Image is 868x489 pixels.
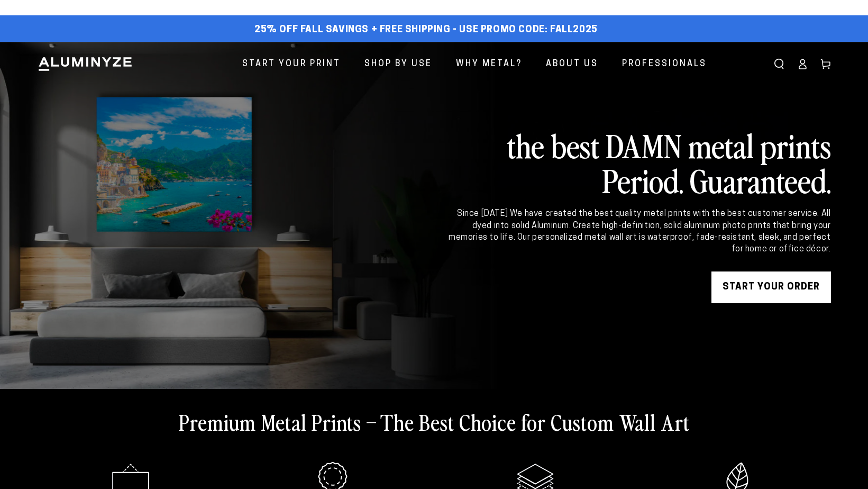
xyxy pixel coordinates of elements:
span: About Us [546,57,598,72]
a: Start Your Print [234,50,349,78]
a: Shop By Use [357,50,440,78]
img: Aluminyze [38,56,133,72]
div: Since [DATE] We have created the best quality metal prints with the best customer service. All dy... [447,208,831,256]
span: Professionals [622,57,707,72]
h2: the best DAMN metal prints Period. Guaranteed. [447,128,831,197]
a: Why Metal? [448,50,530,78]
span: Start Your Print [242,57,341,72]
a: About Us [538,50,606,78]
span: Shop By Use [364,57,432,72]
summary: Search our site [768,52,791,76]
span: 25% off FALL Savings + Free Shipping - Use Promo Code: FALL2025 [254,24,598,36]
a: Professionals [614,50,715,78]
h2: Premium Metal Prints – The Best Choice for Custom Wall Art [179,408,690,436]
a: START YOUR Order [711,271,831,303]
span: Why Metal? [456,57,522,72]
